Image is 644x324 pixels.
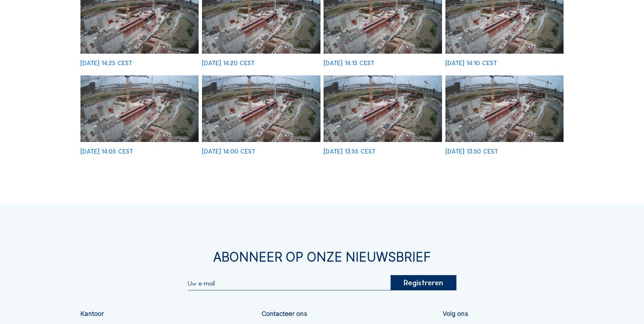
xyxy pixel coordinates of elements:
[202,60,255,67] div: [DATE] 14:20 CEST
[324,60,374,67] div: [DATE] 14:15 CEST
[262,310,307,317] div: Contacteer ons
[80,148,133,155] div: [DATE] 14:05 CEST
[445,60,497,67] div: [DATE] 14:10 CEST
[80,60,132,67] div: [DATE] 14:25 CEST
[445,148,498,155] div: [DATE] 13:50 CEST
[324,75,442,142] img: image_52801945
[445,75,564,142] img: image_52801791
[188,280,391,287] input: Uw e-mail
[202,148,255,155] div: [DATE] 14:00 CEST
[80,75,199,142] img: image_52802182
[80,310,104,317] div: Kantoor
[202,75,320,142] img: image_52802096
[80,251,564,263] div: Abonneer op onze nieuwsbrief
[391,275,456,290] div: Registreren
[443,310,468,317] div: Volg ons
[324,148,375,155] div: [DATE] 13:55 CEST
